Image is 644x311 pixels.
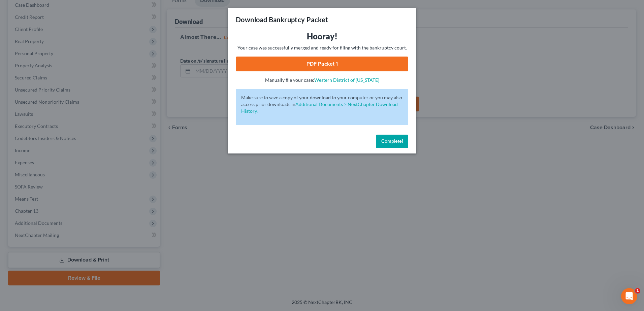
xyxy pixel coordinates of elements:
h3: Hooray! [236,31,408,42]
a: Additional Documents > NextChapter Download History. [241,101,398,114]
h3: Download Bankruptcy Packet [236,15,328,24]
iframe: Intercom live chat [621,288,637,304]
p: Your case was successfully merged and ready for filing with the bankruptcy court. [236,44,408,51]
p: Manually file your case: [236,77,408,83]
span: 1 [635,288,640,293]
button: Complete! [376,135,408,148]
span: Complete! [381,138,403,144]
a: Western District of [US_STATE] [314,77,379,83]
a: PDF Packet 1 [236,57,408,71]
p: Make sure to save a copy of your download to your computer or you may also access prior downloads in [241,94,403,114]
